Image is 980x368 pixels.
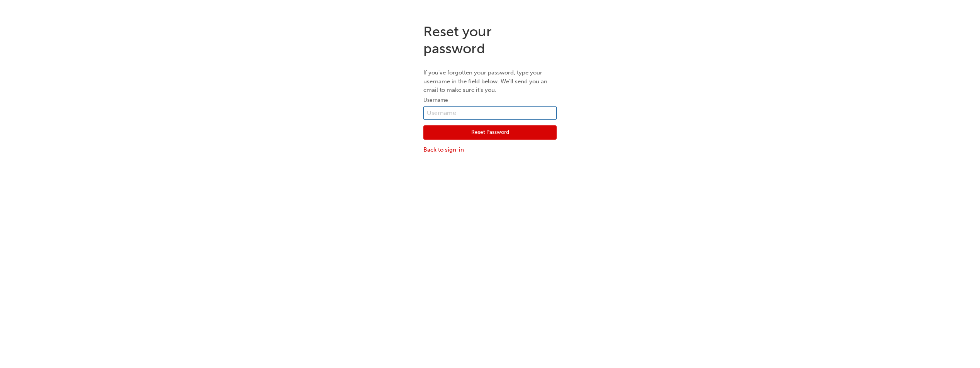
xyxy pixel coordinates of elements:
a: Back to sign-in [423,145,557,154]
button: Reset Password [423,125,557,140]
p: If you've forgotten your password, type your username in the field below. We'll send you an email... [423,68,557,95]
label: Username [423,96,557,105]
input: Username [423,106,557,120]
h1: Reset your password [423,23,557,57]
